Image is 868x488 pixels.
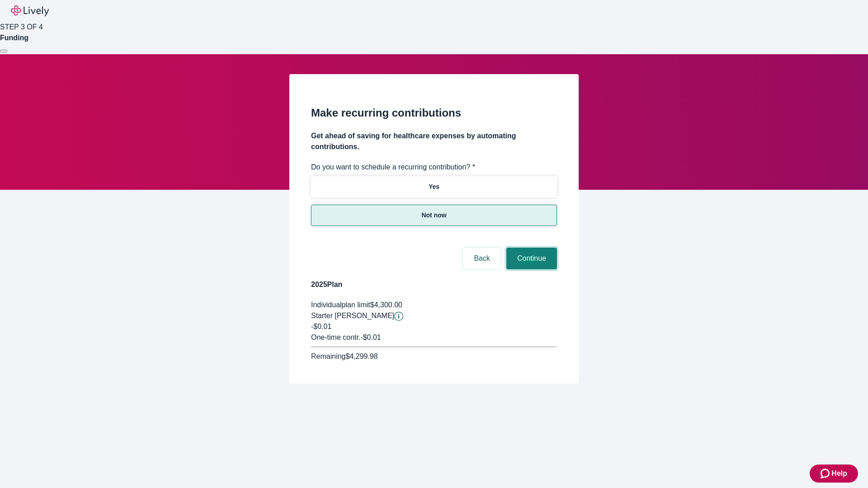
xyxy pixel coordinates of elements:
[311,162,475,173] label: Do you want to schedule a recurring contribution? *
[311,176,557,197] button: Yes
[506,248,557,269] button: Continue
[831,468,847,479] span: Help
[311,352,345,360] span: Remaining
[394,312,403,321] button: Lively will contribute $0.01 to establish your account
[311,105,557,121] h2: Make recurring contributions
[463,248,501,269] button: Back
[810,465,858,483] button: Zendesk support iconHelp
[311,301,370,309] span: Individual plan limit
[394,312,403,321] svg: Starter penny details
[370,301,402,309] span: $4,300.00
[311,205,557,226] button: Not now
[311,333,360,341] span: One-time contr.
[821,468,831,479] svg: Zendesk support icon
[311,131,557,152] h4: Get ahead of saving for healthcare expenses by automating contributions.
[311,323,331,330] span: -$0.01
[429,182,439,192] p: Yes
[311,312,394,319] span: Starter [PERSON_NAME]
[311,279,557,290] h4: 2025 Plan
[360,333,381,341] span: - $0.01
[11,5,49,16] img: Lively
[421,211,446,220] p: Not now
[345,352,377,360] span: $4,299.98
